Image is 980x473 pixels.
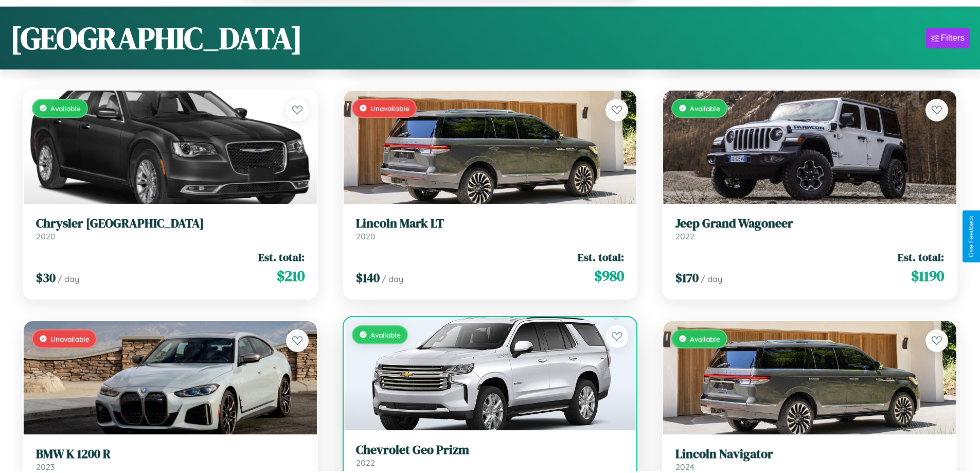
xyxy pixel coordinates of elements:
h3: BMW K 1200 R [36,447,305,462]
span: $ 980 [594,266,624,286]
span: 2020 [356,231,376,241]
span: / day [382,274,403,284]
div: Filters [941,33,965,43]
span: Est. total: [578,250,624,265]
span: $ 140 [356,269,380,286]
h3: Chrysler [GEOGRAPHIC_DATA] [36,216,305,231]
span: / day [701,274,722,284]
a: Chrysler [GEOGRAPHIC_DATA]2020 [36,216,305,241]
span: 2024 [675,462,694,472]
h1: [GEOGRAPHIC_DATA] [10,17,302,59]
span: 2023 [36,462,55,472]
span: 2020 [36,231,56,241]
span: / day [58,274,79,284]
span: $ 30 [36,269,56,286]
span: Unavailable [370,104,409,113]
span: Est. total: [898,250,944,265]
span: Available [50,104,81,113]
span: 2022 [356,458,375,468]
a: BMW K 1200 R2023 [36,447,305,472]
a: Chevrolet Geo Prizm2022 [356,443,625,468]
h3: Chevrolet Geo Prizm [356,443,625,458]
span: Available [690,335,720,343]
span: Unavailable [50,335,90,343]
span: $ 1190 [911,266,944,286]
h3: Lincoln Navigator [675,447,944,462]
span: $ 170 [675,269,699,286]
span: 2022 [675,231,694,241]
span: $ 210 [277,266,305,286]
a: Lincoln Navigator2024 [675,447,944,472]
span: Est. total: [258,250,305,265]
span: Available [690,104,720,113]
h3: Lincoln Mark LT [356,216,625,231]
a: Lincoln Mark LT2020 [356,216,625,241]
button: Filters [926,28,970,48]
h3: Jeep Grand Wagoneer [675,216,944,231]
div: Give Feedback [968,216,975,257]
span: Available [370,330,401,339]
a: Jeep Grand Wagoneer2022 [675,216,944,241]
